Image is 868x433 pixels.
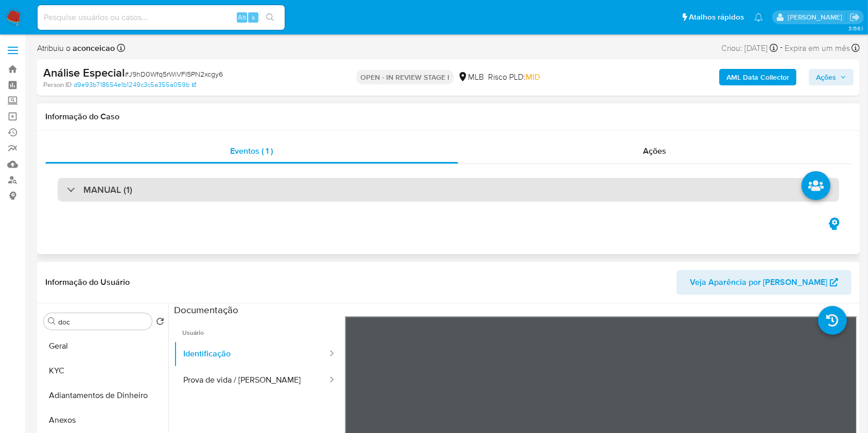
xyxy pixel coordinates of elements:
a: d9e93b718654e1b1249c3c5a355a059b [74,80,196,89]
span: - [780,41,783,55]
span: MID [526,71,540,83]
a: Notificações [754,13,763,22]
span: Alt [238,12,246,22]
input: Procurar [58,317,148,327]
button: search-icon [259,10,281,25]
b: Análise Especial [43,64,125,81]
span: Eventos ( 1 ) [231,145,273,157]
span: Atribuiu o [37,43,115,54]
button: Veja Aparência por [PERSON_NAME] [676,270,852,295]
button: AML Data Collector [719,69,796,85]
button: KYC [40,358,168,383]
span: s [252,12,255,22]
a: Sair [849,12,860,23]
div: MLB [458,71,484,83]
button: Retornar ao pedido padrão [156,317,164,329]
button: Geral [40,334,168,358]
p: ana.conceicao@mercadolivre.com [788,12,846,22]
h3: MANUAL (1) [83,184,132,195]
h1: Informação do Caso [45,112,852,122]
button: Anexos [40,408,168,432]
span: Ações [644,145,667,157]
span: Ações [816,69,836,85]
b: Person ID [43,80,72,89]
div: Criou: [DATE] [721,41,778,55]
h1: Informação do Usuário [45,277,130,287]
button: Procurar [48,317,56,326]
span: Atalhos rápidos [689,12,744,23]
button: Adiantamentos de Dinheiro [40,383,168,408]
b: aconceicao [71,42,115,54]
span: Expira em um mês [785,43,850,54]
div: MANUAL (1) [58,178,839,202]
span: Risco PLD: [488,71,540,83]
button: Ações [809,69,854,85]
span: # J9hD0Wfq5rWiVFI5PN2xcgy6 [125,69,223,79]
input: Pesquise usuários ou casos... [38,11,285,24]
span: Veja Aparência por [PERSON_NAME] [690,270,827,295]
b: AML Data Collector [726,69,789,85]
p: OPEN - IN REVIEW STAGE I [356,70,454,84]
